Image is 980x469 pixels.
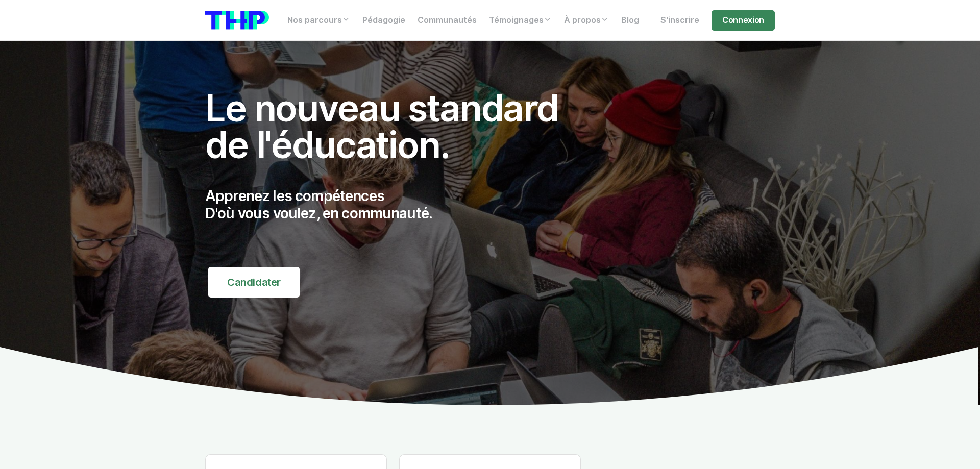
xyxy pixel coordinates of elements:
p: Apprenez les compétences D'où vous voulez, en communauté. [205,188,581,222]
a: Connexion [712,10,775,31]
a: Blog [615,10,645,31]
a: Candidater [208,267,300,298]
a: À propos [558,10,615,31]
a: Pédagogie [356,10,411,31]
a: S'inscrire [654,10,705,31]
a: Nos parcours [281,10,356,31]
a: Communautés [411,10,483,31]
img: logo [205,11,269,30]
h1: Le nouveau standard de l'éducation. [205,90,581,163]
a: Témoignages [483,10,558,31]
